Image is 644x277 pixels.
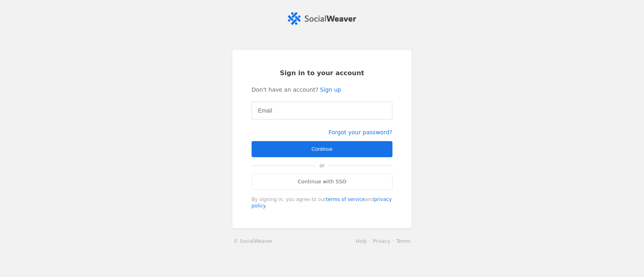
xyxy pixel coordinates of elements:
[320,86,341,94] a: Sign up
[328,129,392,135] a: Forgot your password?
[252,141,392,157] button: Continue
[390,237,396,245] li: ·
[252,197,392,209] a: privacy policy
[316,158,328,174] span: or
[396,238,411,244] a: Terms
[258,106,272,115] mat-label: Email
[326,197,365,202] a: terms of service
[280,69,364,78] span: Sign in to your account
[312,145,332,153] span: Continue
[233,237,272,245] a: © SocialWeaver
[367,237,373,245] li: ·
[356,238,367,244] a: Help
[252,86,318,94] span: Don't have an account?
[373,238,390,244] a: Privacy
[252,196,392,209] div: By signing in, you agree to our and .
[258,106,386,115] input: Email
[252,174,392,190] a: Continue with SSO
